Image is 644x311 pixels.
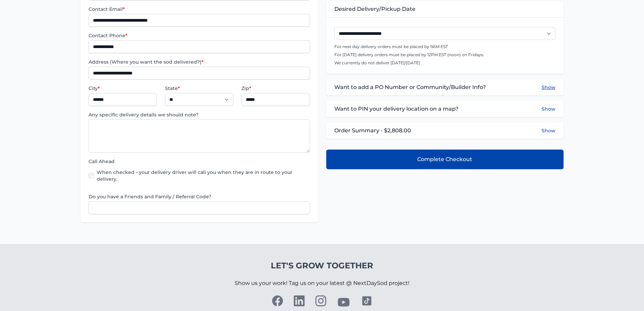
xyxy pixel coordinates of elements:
[417,155,472,163] span: Complete Checkout
[97,169,310,182] label: When checked - your delivery driver will call you when they are in route to your delivery.
[235,260,409,271] h4: Let's Grow Together
[89,111,310,118] label: Any specific delivery details we should note?
[334,127,411,135] span: Order Summary - $2,808.00
[89,59,310,65] label: Address (Where you want the sod delivered?)
[89,158,310,165] label: Call Ahead
[334,105,458,113] span: Want to PIN your delivery location on a map?
[241,85,310,92] label: Zip
[334,52,555,58] p: For [DATE] delivery orders must be placed by 12PM EST (noon) on Fridays.
[326,1,564,17] div: Desired Delivery/Pickup Date
[89,85,157,92] label: City
[89,193,310,200] label: Do you have a Friends and Family / Referral Code?
[235,271,409,295] p: Show us your work! Tag us on your latest @ NextDaySod project!
[165,85,233,92] label: State
[89,32,310,39] label: Contact Phone
[334,60,555,66] p: We currently do not deliver [DATE]/[DATE]
[334,44,555,49] p: For next day delivery orders must be placed by 9AM EST
[542,83,555,91] button: Show
[326,150,564,169] button: Complete Checkout
[542,127,555,134] button: Show
[542,105,555,113] button: Show
[334,83,486,91] span: Want to add a PO Number or Community/Builder Info?
[89,6,310,13] label: Contact Email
